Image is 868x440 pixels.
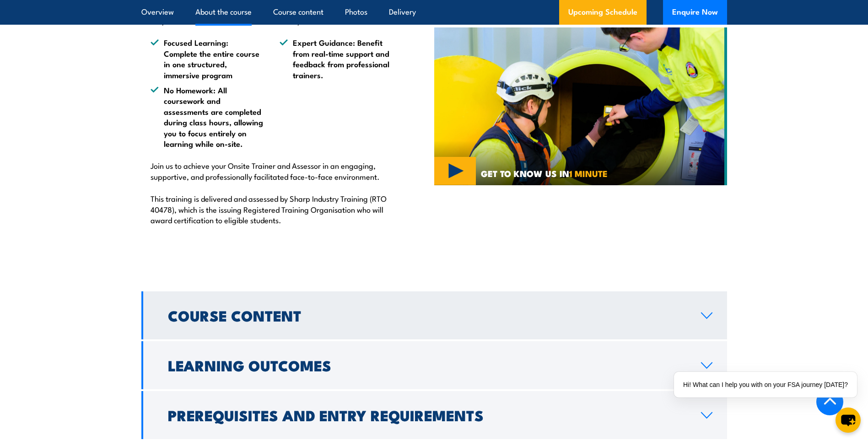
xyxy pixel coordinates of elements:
[836,408,861,433] button: chat-button
[674,372,857,397] div: Hi! What can I help you with on your FSA journey [DATE]?
[168,359,686,371] h2: Learning Outcomes
[151,193,392,225] p: This training is delivered and assessed by Sharp Industry Training (RTO 40478), which is the issu...
[168,408,686,421] h2: Prerequisites and Entry Requirements
[151,85,263,149] li: No Homework: All coursework and assessments are completed during class hours, allowing you to foc...
[569,166,608,180] strong: 1 MINUTE
[151,37,263,80] li: Focused Learning: Complete the entire course in one structured, immersive program
[141,391,727,439] a: Prerequisites and Entry Requirements
[481,169,608,177] span: GET TO KNOW US IN
[280,37,392,80] li: Expert Guidance: Benefit from real-time support and feedback from professional trainers.
[168,309,686,322] h2: Course Content
[141,341,727,389] a: Learning Outcomes
[141,291,727,339] a: Course Content
[151,160,392,182] p: Join us to achieve your Onsite Trainer and Assessor in an engaging, supportive, and professionall...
